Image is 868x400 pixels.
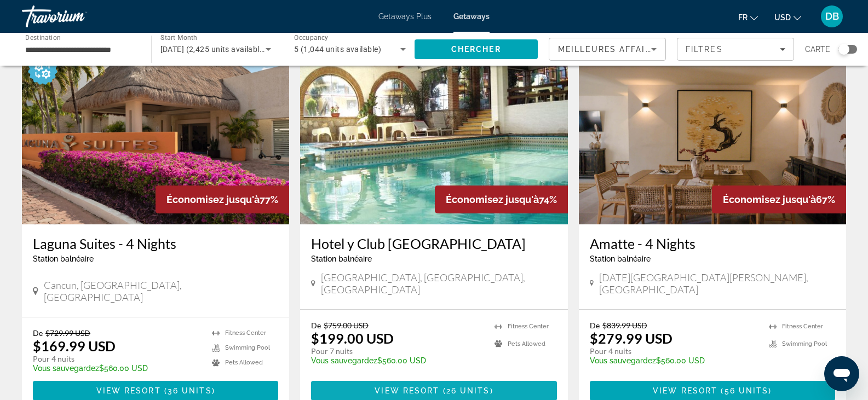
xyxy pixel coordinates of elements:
[311,254,372,263] span: Station balnéaire
[782,340,827,347] span: Swimming Pool
[25,33,61,41] span: Destination
[825,11,839,22] span: DB
[415,39,538,59] button: Search
[439,386,493,395] span: ( )
[300,49,567,224] img: Hotel y Club Villa de la Plata
[677,38,794,61] button: Filters
[782,323,823,330] span: Fitness Center
[321,271,557,295] span: [GEOGRAPHIC_DATA], [GEOGRAPHIC_DATA], [GEOGRAPHIC_DATA]
[294,45,381,54] span: 5 (1,044 units available)
[311,330,394,346] p: $199.00 USD
[686,45,723,54] span: Filtres
[653,386,717,395] span: View Resort
[717,386,772,395] span: ( )
[453,12,490,21] a: Getaways
[225,344,270,351] span: Swimming Pool
[558,43,657,56] mat-select: Sort by
[311,356,483,365] p: $560.00 USD
[723,194,816,205] span: Économisez jusqu'à
[45,328,90,338] span: $729.99 USD
[558,45,663,54] span: Meilleures affaires
[160,34,197,42] span: Start Month
[33,364,201,373] p: $560.00 USD
[446,194,539,205] span: Économisez jusqu'à
[824,356,859,391] iframe: Bouton de lancement de la fenêtre de messagerie
[712,185,846,213] div: 67%
[22,2,131,31] a: Travorium
[599,271,835,295] span: [DATE][GEOGRAPHIC_DATA][PERSON_NAME], [GEOGRAPHIC_DATA]
[22,49,289,224] img: Laguna Suites - 4 Nights
[590,254,651,263] span: Station balnéaire
[225,359,263,366] span: Pets Allowed
[311,346,483,356] p: Pour 7 nuits
[33,235,278,252] a: Laguna Suites - 4 Nights
[590,346,758,356] p: Pour 4 nuits
[156,185,289,213] div: 77%
[738,13,748,22] span: fr
[168,386,212,395] span: 36 units
[590,356,758,365] p: $560.00 USD
[508,340,545,347] span: Pets Allowed
[774,13,791,22] span: USD
[378,12,432,21] a: Getaways Plus
[590,235,835,252] a: Amatte - 4 Nights
[160,45,267,54] span: [DATE] (2,425 units available)
[725,386,769,395] span: 56 units
[324,321,369,330] span: $759.00 USD
[311,235,556,252] a: Hotel y Club [GEOGRAPHIC_DATA]
[590,356,656,365] span: Vous sauvegardez
[25,43,137,56] input: Select destination
[33,328,43,338] span: De
[33,338,116,354] p: $169.99 USD
[166,194,260,205] span: Économisez jusqu'à
[602,321,647,330] span: $839.99 USD
[435,185,568,213] div: 74%
[738,9,758,25] button: Change language
[451,45,501,54] span: Chercher
[774,9,801,25] button: Change currency
[33,254,94,263] span: Station balnéaire
[590,321,600,330] span: De
[818,5,846,28] button: User Menu
[311,356,377,365] span: Vous sauvegardez
[375,386,439,395] span: View Resort
[805,42,830,57] span: Carte
[579,49,846,224] img: Amatte - 4 Nights
[33,364,99,373] span: Vous sauvegardez
[33,354,201,364] p: Pour 4 nuits
[44,279,279,303] span: Cancun, [GEOGRAPHIC_DATA], [GEOGRAPHIC_DATA]
[96,386,161,395] span: View Resort
[508,323,549,330] span: Fitness Center
[590,330,672,346] p: $279.99 USD
[294,34,329,42] span: Occupancy
[311,321,321,330] span: De
[225,329,266,337] span: Fitness Center
[446,386,490,395] span: 26 units
[161,386,215,395] span: ( )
